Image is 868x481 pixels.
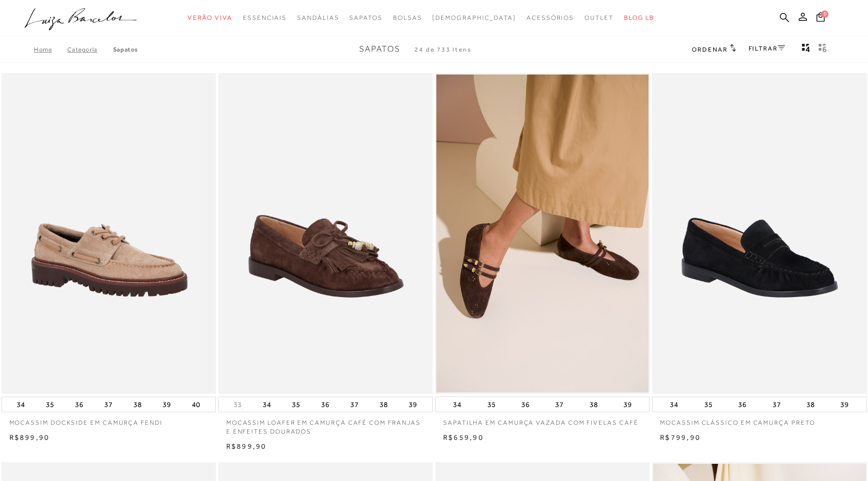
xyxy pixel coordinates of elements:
[188,8,233,28] a: noSubCategoriesText
[667,397,681,412] button: 34
[243,8,287,28] a: noSubCategoriesText
[527,8,574,28] a: noSubCategoriesText
[318,397,333,412] button: 36
[837,397,852,412] button: 39
[2,412,216,427] a: MOCASSIM DOCKSIDE EM CAMURÇA FENDI
[359,44,400,54] span: Sapatos
[435,412,650,427] a: SAPATILHA EM CAMURÇA VAZADA COM FIVELAS CAFÉ
[72,397,87,412] button: 36
[393,14,422,21] span: Bolsas
[653,75,865,393] img: MOCASSIM CLÁSSICO EM CAMURÇA PRETO
[3,75,215,393] img: MOCASSIM DOCKSIDE EM CAMURÇA FENDI
[226,442,267,450] span: R$899,90
[376,397,391,412] button: 38
[484,397,499,412] button: 35
[130,397,145,412] button: 38
[620,397,635,412] button: 39
[735,397,750,412] button: 36
[799,43,813,56] button: Mostrar 4 produtos por linha
[406,397,420,412] button: 39
[34,46,67,53] a: Home
[652,412,866,427] a: MOCASSIM CLÁSSICO EM CAMURÇA PRETO
[349,8,382,28] a: noSubCategoriesText
[624,14,654,21] span: BLOG LB
[624,8,654,28] a: BLOG LB
[527,14,574,21] span: Acessórios
[160,397,174,412] button: 39
[289,397,303,412] button: 35
[260,397,274,412] button: 34
[189,397,203,412] button: 40
[3,75,215,393] a: MOCASSIM DOCKSIDE EM CAMURÇA FENDI MOCASSIM DOCKSIDE EM CAMURÇA FENDI
[14,397,28,412] button: 34
[769,397,784,412] button: 37
[432,14,516,21] span: [DEMOGRAPHIC_DATA]
[518,397,533,412] button: 36
[297,14,339,21] span: Sandálias
[584,8,614,28] a: noSubCategoriesText
[653,75,865,393] a: MOCASSIM CLÁSSICO EM CAMURÇA PRETO MOCASSIM CLÁSSICO EM CAMURÇA PRETO
[436,75,649,393] a: SAPATILHA EM CAMURÇA VAZADA COM FIVELAS CAFÉ SAPATILHA EM CAMURÇA VAZADA COM FIVELAS CAFÉ
[414,46,472,53] span: 24 de 733 itens
[188,14,233,21] span: Verão Viva
[9,433,50,441] span: R$899,90
[436,75,649,393] img: SAPATILHA EM CAMURÇA VAZADA COM FIVELAS CAFÉ
[393,8,422,28] a: noSubCategoriesText
[692,46,727,53] span: Ordenar
[67,46,113,53] a: Categoria
[450,397,464,412] button: 34
[218,412,433,436] a: MOCASSIM LOAFER EM CAMURÇA CAFÉ COM FRANJAS E ENFEITES DOURADOS
[297,8,339,28] a: noSubCategoriesText
[586,397,601,412] button: 38
[230,400,245,410] button: 33
[113,46,138,53] a: Sapatos
[443,433,484,441] span: R$659,90
[349,14,382,21] span: Sapatos
[243,14,287,21] span: Essenciais
[552,397,567,412] button: 37
[749,45,785,52] a: FILTRAR
[432,8,516,28] a: noSubCategoriesText
[347,397,362,412] button: 37
[219,75,432,393] img: MOCASSIM LOAFER EM CAMURÇA CAFÉ COM FRANJAS E ENFEITES DOURADOS
[101,397,116,412] button: 37
[813,11,828,26] button: 0
[815,43,830,56] button: gridText6Desc
[660,433,701,441] span: R$799,90
[584,14,614,21] span: Outlet
[43,397,57,412] button: 35
[219,75,432,393] a: MOCASSIM LOAFER EM CAMURÇA CAFÉ COM FRANJAS E ENFEITES DOURADOS MOCASSIM LOAFER EM CAMURÇA CAFÉ C...
[821,10,828,18] span: 0
[803,397,818,412] button: 38
[701,397,716,412] button: 35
